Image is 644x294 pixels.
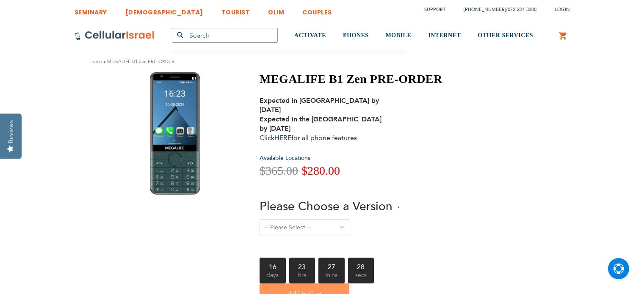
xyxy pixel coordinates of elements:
[343,32,369,38] span: PHONES
[386,32,412,38] span: MOBILE
[268,2,284,18] a: OLIM
[7,120,15,143] div: Reviews
[478,20,533,52] a: OTHER SERVICES
[455,3,536,16] li: /
[260,270,286,283] span: days
[555,6,570,13] span: Login
[221,2,250,18] a: TOURIST
[260,164,298,177] span: $365.00
[75,30,155,41] img: Cellular Israel Logo
[301,164,340,177] span: $280.00
[125,2,203,18] a: [DEMOGRAPHIC_DATA]
[302,2,332,18] a: COUPLES
[274,133,291,143] a: HERE
[386,20,412,52] a: MOBILE
[89,58,102,65] a: Home
[75,2,107,18] a: SEMINARY
[260,198,392,214] span: Please Choose a Version
[260,258,286,270] b: 16
[478,32,533,38] span: OTHER SERVICES
[318,270,345,283] span: mins
[150,72,200,195] img: MEGALIFE B1 Zen PRE-ORDER
[260,72,442,86] h1: MEGALIFE B1 Zen PRE-ORDER
[348,258,374,270] b: 28
[424,6,445,13] a: Support
[260,96,381,133] strong: Expected in [GEOGRAPHIC_DATA] by [DATE] Expected in the [GEOGRAPHIC_DATA] by [DATE]
[318,258,345,270] b: 27
[428,20,461,52] a: INTERNET
[102,58,174,66] li: MEGALIFE B1 Zen PRE-ORDER
[294,32,326,38] span: ACTIVATE
[289,270,315,283] span: hrs
[172,28,278,43] input: Search
[428,32,461,38] span: INTERNET
[260,154,310,162] a: Available Locations
[294,20,326,52] a: ACTIVATE
[260,96,391,143] div: Click for all phone features
[343,20,369,52] a: PHONES
[348,270,374,283] span: secs
[289,258,315,270] b: 23
[508,6,536,13] a: 072-224-3300
[464,6,506,13] a: [PHONE_NUMBER]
